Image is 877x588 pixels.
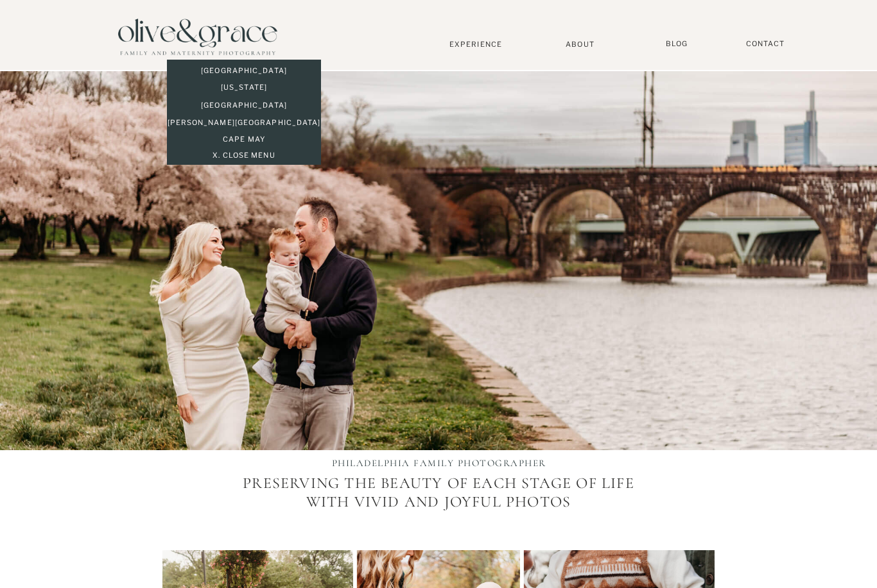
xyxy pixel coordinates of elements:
a: [PERSON_NAME][GEOGRAPHIC_DATA] [167,118,321,129]
h1: PHILADELPHIA FAMILY PHOTOGRAPHER [302,457,576,471]
a: About [560,40,600,48]
a: x. close menu [167,151,321,162]
a: Cape May [167,135,321,146]
a: [GEOGRAPHIC_DATA] [167,66,321,77]
p: Preserving the beauty of each stage of life with vivid and joyful photos [232,475,645,555]
a: [GEOGRAPHIC_DATA] [167,101,321,112]
a: [US_STATE] [167,83,321,94]
a: BLOG [661,39,693,49]
a: Contact [740,39,791,49]
a: Experience [433,40,518,49]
